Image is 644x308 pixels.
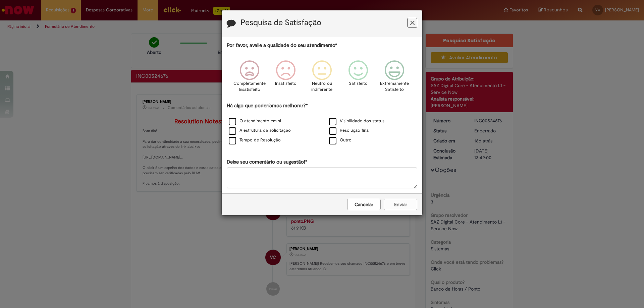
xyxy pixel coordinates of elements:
p: Completamente Insatisfeito [233,80,266,93]
div: Neutro ou indiferente [305,55,339,101]
div: Extremamente Satisfeito [377,55,412,101]
p: Satisfeito [349,80,368,87]
div: Insatisfeito [269,55,303,101]
button: Cancelar [347,199,381,210]
label: Outro [329,137,352,143]
label: A estrutura da solicitação [229,127,291,134]
label: Pesquisa de Satisfação [240,18,321,27]
p: Extremamente Satisfeito [380,80,409,93]
label: Visibilidade dos status [329,118,384,124]
p: Neutro ou indiferente [310,80,334,93]
label: Por favor, avalie a qualidade do seu atendimento* [227,42,337,49]
p: Insatisfeito [275,80,297,87]
label: O atendimento em si [229,118,281,124]
div: Satisfeito [341,55,375,101]
label: Tempo de Resolução [229,137,281,143]
div: Há algo que poderíamos melhorar?* [227,102,417,145]
label: Deixe seu comentário ou sugestão!* [227,159,307,166]
label: Resolução final [329,127,370,134]
div: Completamente Insatisfeito [232,55,266,101]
